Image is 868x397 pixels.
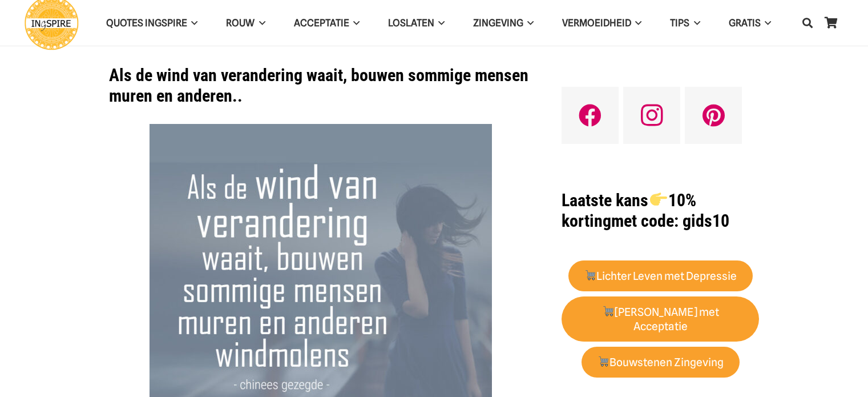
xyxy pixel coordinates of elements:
[388,17,434,29] span: Loslaten
[255,9,265,37] span: ROUW Menu
[459,9,548,38] a: ZingevingZingeving Menu
[623,87,680,144] a: Instagram
[562,296,759,342] a: 🛒[PERSON_NAME] met Acceptatie
[548,9,656,38] a: VERMOEIDHEIDVERMOEIDHEID Menu
[631,9,641,37] span: VERMOEIDHEID Menu
[523,9,534,37] span: Zingeving Menu
[598,356,609,367] img: 🛒
[685,87,742,144] a: Pinterest
[714,9,785,38] a: GRATISGRATIS Menu
[729,17,761,29] span: GRATIS
[349,9,360,37] span: Acceptatie Menu
[280,9,374,38] a: AcceptatieAcceptatie Menu
[568,260,753,292] a: 🛒Lichter Leven met Depressie
[562,17,631,29] span: VERMOEIDHEID
[584,270,737,283] strong: Lichter Leven met Depressie
[582,347,740,378] a: 🛒Bouwstenen Zingeving
[294,17,349,29] span: Acceptatie
[473,17,523,29] span: Zingeving
[374,9,459,38] a: LoslatenLoslaten Menu
[212,9,279,38] a: ROUWROUW Menu
[603,306,613,316] img: 🛒
[226,17,255,29] span: ROUW
[597,356,724,369] strong: Bouwstenen Zingeving
[650,191,667,208] img: 👉
[109,65,533,106] h1: Als de wind van verandering waait, bouwen sommige mensen muren en anderen..
[656,9,714,38] a: TIPSTIPS Menu
[562,87,619,144] a: Facebook
[434,9,445,37] span: Loslaten Menu
[796,9,819,37] a: Zoeken
[689,9,700,37] span: TIPS Menu
[187,9,197,37] span: QUOTES INGSPIRE Menu
[106,17,187,29] span: QUOTES INGSPIRE
[761,9,771,37] span: GRATIS Menu
[562,190,696,231] strong: Laatste kans 10% korting
[670,17,689,29] span: TIPS
[92,9,212,38] a: QUOTES INGSPIREQUOTES INGSPIRE Menu
[585,270,596,280] img: 🛒
[562,190,759,231] h1: met code: gids10
[602,306,719,333] strong: [PERSON_NAME] met Acceptatie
